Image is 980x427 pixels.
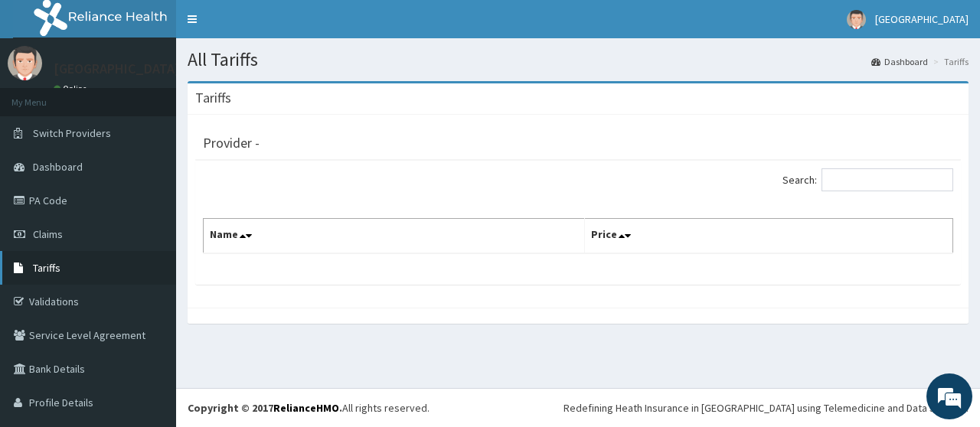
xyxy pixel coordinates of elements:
h1: All Tariffs [188,50,969,70]
footer: All rights reserved. [176,388,980,427]
h3: Provider - [203,136,260,150]
span: [GEOGRAPHIC_DATA] [875,12,969,26]
img: User Image [8,46,42,80]
label: Search: [782,168,953,191]
div: Redefining Heath Insurance in [GEOGRAPHIC_DATA] using Telemedicine and Data Science! [563,400,969,416]
img: User Image [847,10,866,29]
span: Switch Providers [33,126,111,140]
h3: Tariffs [195,91,231,105]
th: Price [585,219,953,254]
strong: Copyright © 2017 . [188,401,342,415]
input: Search: [822,168,953,191]
span: Claims [33,227,63,241]
a: Online [54,83,90,94]
th: Name [204,219,585,254]
a: RelianceHMO [273,401,339,415]
li: Tariffs [929,55,969,68]
span: Dashboard [33,160,83,174]
a: Dashboard [871,55,928,68]
p: [GEOGRAPHIC_DATA] [54,62,180,76]
span: Tariffs [33,261,60,275]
